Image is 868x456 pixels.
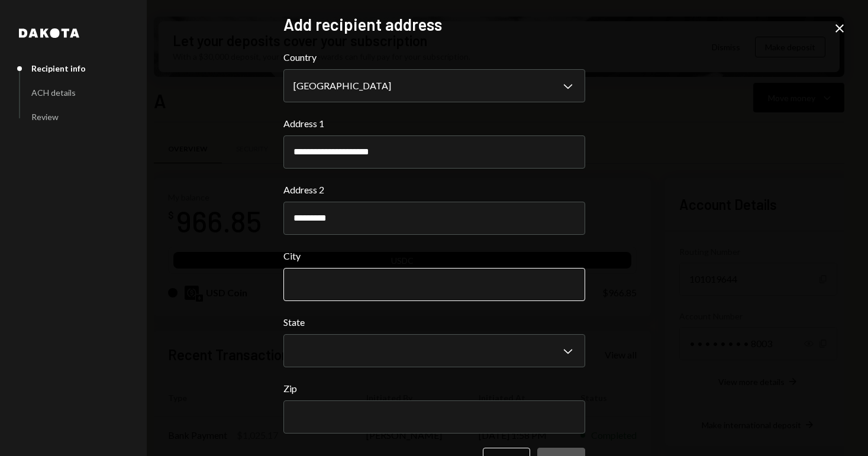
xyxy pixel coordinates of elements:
[31,112,59,122] div: Review
[283,69,585,102] button: Country
[283,13,585,36] h2: Add recipient address
[31,88,76,98] div: ACH details
[283,334,585,367] button: State
[283,381,585,396] label: Zip
[283,315,585,329] label: State
[283,50,585,64] label: Country
[31,63,86,73] div: Recipient info
[283,249,585,263] label: City
[283,183,585,197] label: Address 2
[283,117,585,131] label: Address 1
